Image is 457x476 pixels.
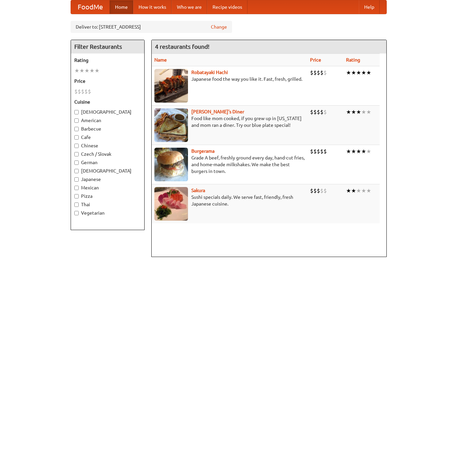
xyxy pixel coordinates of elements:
li: ★ [351,148,356,155]
li: $ [84,88,88,95]
li: ★ [356,187,361,194]
a: Recipe videos [207,0,247,14]
label: Cafe [74,134,141,141]
li: ★ [346,69,351,76]
li: $ [310,69,313,76]
li: ★ [366,108,371,116]
li: $ [310,187,313,194]
input: Barbecue [74,127,79,131]
input: [DEMOGRAPHIC_DATA] [74,110,79,114]
li: $ [313,187,317,194]
li: ★ [351,187,356,194]
p: Food like mom cooked, if you grew up in [US_STATE] and mom ran a diner. Try our blue plate special! [154,115,305,129]
li: ★ [346,108,351,116]
li: $ [78,88,81,95]
img: sallys.jpg [154,108,188,142]
a: How it works [133,0,172,14]
li: $ [320,187,323,194]
li: $ [323,108,327,116]
img: sakura.jpg [154,187,188,221]
img: burgerama.jpg [154,148,188,181]
li: $ [74,88,78,95]
li: ★ [361,69,366,76]
li: $ [317,108,320,116]
p: Sushi specials daily. We serve fast, friendly, fresh Japanese cuisine. [154,194,305,207]
li: ★ [366,69,371,76]
li: ★ [79,67,84,74]
p: Japanese food the way you like it. Fast, fresh, grilled. [154,76,305,82]
li: ★ [356,69,361,76]
label: Mexican [74,184,141,191]
a: Sakura [191,188,205,193]
input: Mexican [74,186,79,190]
label: Thai [74,201,141,208]
a: Change [211,24,227,30]
h4: Filter Restaurants [71,40,144,53]
li: $ [323,148,327,155]
input: Thai [74,203,79,207]
li: ★ [84,67,89,74]
li: $ [317,187,320,194]
label: Chinese [74,142,141,149]
input: German [74,160,79,165]
input: Cafe [74,135,79,140]
li: $ [320,69,323,76]
a: Help [359,0,380,14]
li: $ [320,148,323,155]
div: Deliver to: [STREET_ADDRESS] [71,21,232,33]
label: German [74,159,141,166]
li: $ [310,148,313,155]
li: $ [313,148,317,155]
p: Grade A beef, freshly ground every day, hand-cut fries, and home-made milkshakes. We make the bes... [154,154,305,175]
img: robatayaki.jpg [154,69,188,103]
input: Czech / Slovak [74,152,79,156]
li: $ [88,88,91,95]
input: [DEMOGRAPHIC_DATA] [74,169,79,173]
label: Czech / Slovak [74,151,141,157]
label: Pizza [74,193,141,199]
a: Price [310,57,321,63]
li: ★ [94,67,100,74]
label: [DEMOGRAPHIC_DATA] [74,168,141,174]
li: ★ [366,148,371,155]
a: Who we are [172,0,207,14]
li: ★ [346,148,351,155]
a: Home [110,0,133,14]
li: ★ [356,148,361,155]
a: Robatayaki Hachi [191,70,228,75]
li: $ [323,69,327,76]
input: Pizza [74,194,79,198]
h5: Price [74,78,141,84]
li: ★ [346,187,351,194]
li: $ [317,148,320,155]
a: Rating [346,57,360,63]
li: ★ [356,108,361,116]
h5: Rating [74,57,141,64]
li: $ [313,69,317,76]
li: $ [317,69,320,76]
h5: Cuisine [74,99,141,105]
li: $ [320,108,323,116]
label: Japanese [74,176,141,183]
a: [PERSON_NAME]'s Diner [191,109,244,114]
li: ★ [361,108,366,116]
li: $ [310,108,313,116]
a: Burgerama [191,148,215,154]
label: American [74,117,141,124]
li: ★ [361,148,366,155]
input: Vegetarian [74,211,79,215]
a: FoodMe [71,0,110,14]
label: Barbecue [74,125,141,132]
li: ★ [366,187,371,194]
label: Vegetarian [74,210,141,216]
li: ★ [89,67,94,74]
label: [DEMOGRAPHIC_DATA] [74,109,141,115]
input: American [74,118,79,123]
a: Name [154,57,167,63]
li: ★ [361,187,366,194]
li: $ [313,108,317,116]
